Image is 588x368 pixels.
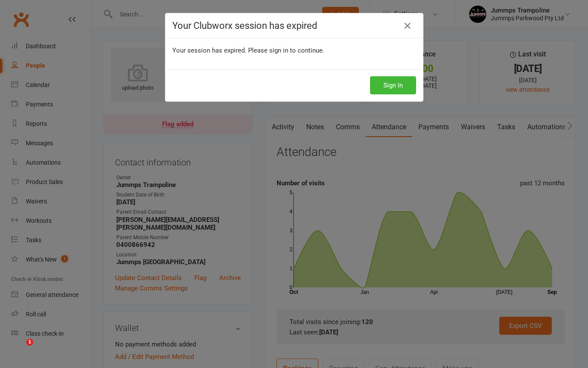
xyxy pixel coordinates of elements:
[370,76,416,94] button: Sign In
[26,339,33,346] span: 1
[172,20,416,31] h4: Your Clubworx session has expired
[172,47,324,54] span: Your session has expired. Please sign in to continue.
[9,339,29,359] iframe: Intercom live chat
[401,19,414,33] a: Close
